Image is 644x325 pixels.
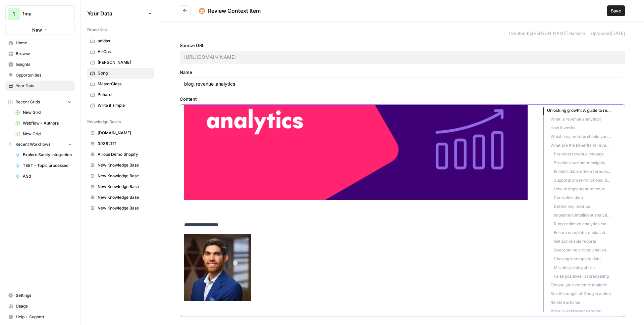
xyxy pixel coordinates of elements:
label: Source URL [180,42,625,49]
a: Webflow - Authors [12,118,75,129]
a: AirOps [87,46,154,57]
a: [DOMAIN_NAME] [87,128,154,138]
button: Help + Support [5,312,75,322]
li: Unlocking growth: A guide to revenue analytics [543,107,612,115]
a: Settings [5,290,75,301]
span: Insights [16,61,72,67]
a: Gong [87,68,154,79]
span: New Grid [23,109,72,115]
li: Provides customer insights [543,158,612,167]
li: Privacy Preference Center [543,307,612,316]
span: Settings [16,292,72,298]
span: MasterClass [98,81,151,87]
button: Recent Grids [5,97,75,107]
a: New Knowledge Base [87,192,154,203]
a: New Knowledge Base [87,171,154,181]
span: adidas [98,38,151,44]
span: 39382f71 [98,141,151,147]
li: Centralize data [543,193,612,202]
li: See the magic of Gong in action [543,289,612,298]
span: New [32,27,42,33]
span: ASd [23,173,72,179]
span: Knowledge Bases [87,119,121,125]
button: Go back [180,5,191,16]
span: [PERSON_NAME] [98,59,151,65]
a: Write it simple [87,100,154,111]
button: New [5,25,75,35]
li: Prevents revenue leakage [543,150,612,158]
a: TEST - Topic processed [12,160,75,171]
span: Explore Sanity Integration [23,152,72,158]
li: Implement intelligent analytics tools [543,211,612,220]
button: Recent Workflows [5,139,75,149]
li: What are the benefits of revenue analytics? [543,141,612,150]
span: Recent Workflows [15,141,50,147]
span: Recent Grids [15,99,40,105]
label: Content [180,96,625,102]
span: New Knowledge Base [98,162,151,168]
span: Gong [98,70,151,76]
li: False positives in forecasting [543,272,612,281]
span: Webflow - Authors [23,120,72,126]
li: How to implement revenue analytics [543,185,612,193]
a: [PERSON_NAME] [87,57,154,68]
span: 1ma [22,10,63,17]
a: Explore Sanity Integration [12,149,75,160]
label: Name [180,69,625,76]
a: ASd [12,171,75,182]
li: How it works [543,124,612,132]
span: Home [16,40,72,46]
span: Brand Kits [87,27,107,33]
li: Elevate your revenue analytics with Gong [543,281,612,289]
a: New Knowledge Base [87,181,154,192]
span: AirOps [98,49,151,55]
li: Define key metrics [543,202,612,211]
li: Get actionable reports [543,237,612,246]
a: Browse [5,48,75,59]
li: What is revenue analytics? [543,115,612,124]
a: Insights [5,59,75,70]
span: Opportunities [16,72,72,78]
a: Opportunities [5,70,75,81]
span: Airops Demo Shopify [98,151,151,157]
span: New Knowledge Base [98,173,151,179]
a: New Knowledge Base [87,203,154,214]
span: New Grid [23,131,72,137]
span: Uploaded [DATE] [591,30,625,37]
span: Save [611,7,621,14]
a: Usage [5,301,75,312]
a: New Knowledge Base [87,160,154,171]
span: 1 [13,10,15,18]
li: Related articles [543,298,612,307]
li: Ensure complete, unbiased data [543,228,612,237]
li: Enables data-driven forecasting [543,167,612,176]
span: New Knowledge Base [98,184,151,190]
a: adidas [87,36,154,46]
a: Peñarol [87,89,154,100]
a: Your Data [5,81,75,91]
span: Your Data [87,9,146,17]
li: Overcoming critical challenges with revenue analytics [543,246,612,254]
div: Review Context Item [208,7,261,15]
span: New Knowledge Base [98,205,151,211]
span: Help + Support [16,314,72,320]
li: Misinterpreting churn [543,263,612,272]
button: Workspace: 1ma [5,5,75,22]
li: Which key metrics should you track? [543,132,612,141]
li: Supports cross-functional decision-making [543,176,612,185]
span: [DOMAIN_NAME] [98,130,151,136]
span: Browse [16,51,72,57]
li: Run predictive analytics models [543,220,612,228]
span: Your Data [16,83,72,89]
span: New Knowledge Base [98,194,151,200]
a: 39382f71 [87,138,154,149]
button: Save [607,5,625,16]
span: TEST - Topic processed [23,162,72,169]
li: Chasing incomplete data [543,254,612,263]
span: Peñarol [98,92,151,98]
span: Write it simple [98,102,151,108]
a: Home [5,38,75,48]
span: Usage [16,303,72,309]
a: MasterClass [87,79,154,89]
a: Airops Demo Shopify [87,149,154,160]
